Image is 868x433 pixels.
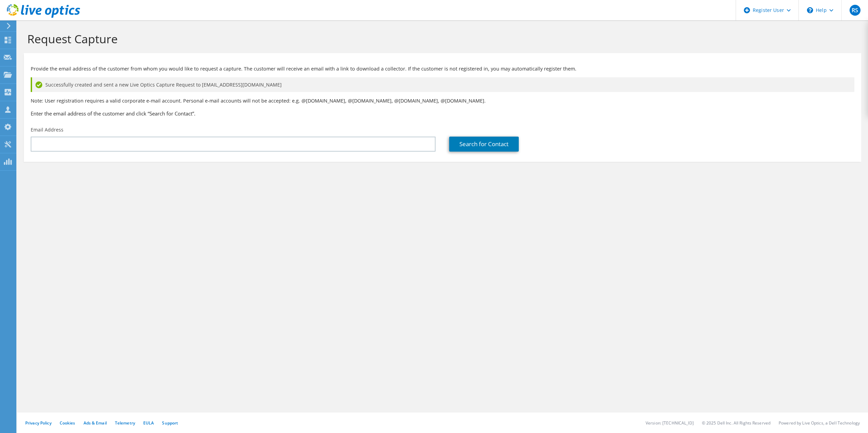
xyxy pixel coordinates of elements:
[449,137,519,152] a: Search for Contact
[25,420,52,426] a: Privacy Policy
[45,81,282,89] span: Successfully created and sent a new Live Optics Capture Request to [EMAIL_ADDRESS][DOMAIN_NAME]
[31,126,63,133] label: Email Address
[646,420,694,426] li: Version: [TECHNICAL_ID]
[702,420,770,426] li: © 2025 Dell Inc. All Rights Reserved
[143,420,154,426] a: EULA
[60,420,75,426] a: Cookies
[31,97,854,105] p: Note: User registration requires a valid corporate e-mail account. Personal e-mail accounts will ...
[27,32,854,46] h1: Request Capture
[31,65,854,73] p: Provide the email address of the customer from whom you would like to request a capture. The cust...
[115,420,135,426] a: Telemetry
[850,5,860,16] span: RS
[162,420,178,426] a: Support
[779,420,860,426] li: Powered by Live Optics, a Dell Technology
[807,7,813,13] svg: \n
[84,420,107,426] a: Ads & Email
[31,110,854,117] h3: Enter the email address of the customer and click “Search for Contact”.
